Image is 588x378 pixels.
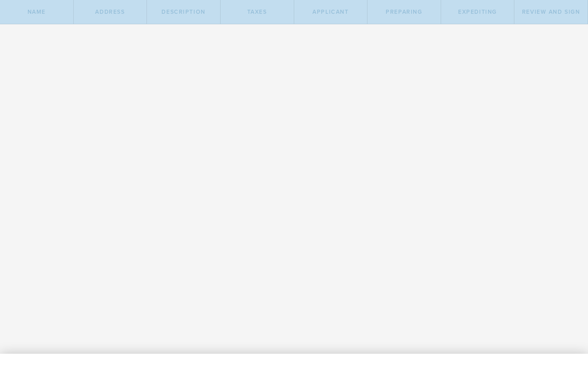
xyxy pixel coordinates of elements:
[548,315,588,354] iframe: Chat Widget
[95,8,125,15] span: Address
[386,8,422,15] span: Preparing
[247,8,267,15] span: Taxes
[28,8,46,15] span: Name
[312,8,348,15] span: Applicant
[161,8,205,15] span: Description
[522,8,580,15] span: Review and Sign
[458,8,497,15] span: Expediting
